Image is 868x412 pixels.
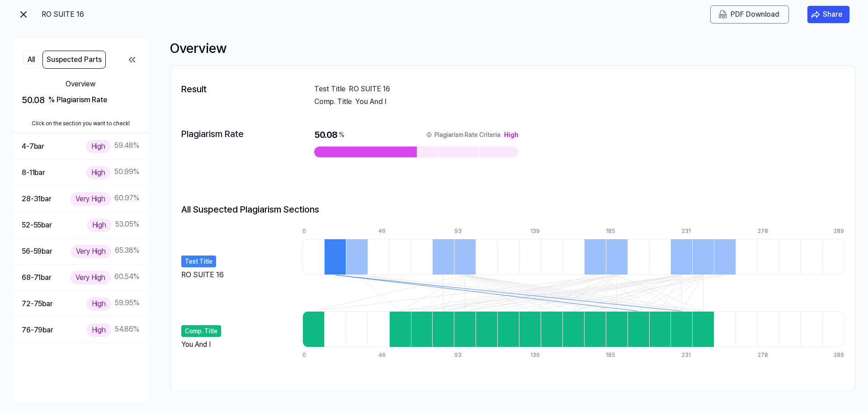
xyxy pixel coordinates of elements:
[18,9,29,20] img: exit
[425,128,519,141] button: Plagiarism Rate CriteriaHigh
[13,114,148,133] div: Click on the section you want to check!
[13,72,148,114] button: Overview50.08 % Plagiarism Rate
[42,9,132,20] div: RO SUITE 16
[70,271,139,284] div: 60.54 %
[71,245,111,258] div: Very High
[834,351,844,359] div: 289
[48,95,107,105] div: % Plagiarism Rate
[606,227,627,235] div: 185
[717,9,781,20] button: PDF Download
[378,227,400,235] div: 46
[42,51,106,69] button: Suspected Parts
[22,79,139,90] div: Overview
[378,351,400,359] div: 46
[504,128,519,141] div: High
[22,298,53,310] div: 72-75 bar
[70,192,139,205] div: 60.97 %
[823,9,842,20] div: Share
[454,351,476,359] div: 93
[807,5,850,24] button: Share
[70,192,111,205] div: Very High
[22,167,45,179] div: 8-11 bar
[314,84,345,93] div: Test Title
[86,140,139,153] div: 59.48 %
[86,166,111,179] div: High
[86,323,111,336] div: High
[71,245,139,258] div: 65.38 %
[834,227,844,235] div: 289
[314,97,352,106] div: Comp. Title
[758,227,779,235] div: 278
[454,227,476,235] div: 93
[22,324,53,336] div: 76-79 bar
[86,166,139,179] div: 50.99 %
[181,128,271,140] div: Plagiarism Rate
[70,271,111,284] div: Very High
[181,203,319,216] h2: All Suspected Plagiarism Sections
[24,51,39,69] button: All
[22,193,52,205] div: 28-31 bar
[181,339,211,350] div: You And I
[22,141,44,152] div: 4-7 bar
[181,256,216,267] div: Test Title
[22,272,52,284] div: 68-71 bar
[86,323,139,336] div: 54.86 %
[606,351,627,359] div: 185
[758,351,779,359] div: 278
[181,270,224,278] div: RO SUITE 16
[719,10,727,19] img: PDF Download
[731,9,779,20] div: PDF Download
[425,131,433,138] img: information
[22,219,52,231] div: 52-55 bar
[682,227,703,235] div: 231
[181,325,221,337] div: Comp. Title
[22,246,52,257] div: 56-59 bar
[355,97,844,106] div: You And I
[349,84,844,93] div: RO SUITE 16
[530,351,552,359] div: 139
[339,128,344,141] div: %
[86,297,111,310] div: High
[87,218,112,232] div: High
[22,93,139,107] div: 50.08
[434,128,500,141] div: Plagiarism Rate Criteria
[682,351,703,359] div: 231
[170,38,855,58] div: Overview
[530,227,552,235] div: 139
[87,218,139,232] div: 53.05 %
[302,227,324,235] div: 0
[86,140,111,153] div: High
[86,297,139,310] div: 59.95 %
[811,10,820,19] img: share
[302,351,324,359] div: 0
[314,128,519,141] div: 50.08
